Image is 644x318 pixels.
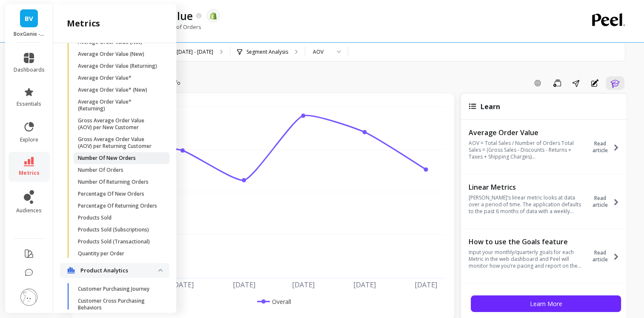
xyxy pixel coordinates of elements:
p: Input your monthly/quarterly goals for each Metric in the web dashboard and Peel will monitor how... [469,249,586,269]
p: Customer Cross Purchasing Behaviors [78,298,159,311]
p: Number Of New Orders [78,155,136,162]
span: Read article [588,249,612,263]
p: Linear Metrics [469,183,586,191]
p: Customer Purchasing Journey [78,286,149,292]
span: Read article [588,140,612,154]
button: Learn More [471,295,621,312]
p: Gross Average Order Value (AOV) per Returning Customer [78,136,159,150]
p: Percentage Of Returning Orders [78,202,157,209]
span: dashboards [14,66,45,73]
span: essentials [17,101,41,107]
p: Number Of Orders [78,167,123,173]
p: BoxGenie - vanguard-packaging.myshopify.com [14,31,45,38]
span: metrics [19,170,40,176]
p: Gross Average Order Value (AOV) per New Customer [78,117,159,131]
button: Read article [588,127,624,167]
p: How to use the Goals feature [469,237,586,246]
p: Products Sold (Subscriptions) [78,226,149,233]
p: Product Analytics [80,266,158,275]
p: Average Order Value* (Returning) [78,98,159,112]
img: navigation item icon [67,267,75,274]
p: Number Of Returning Orders [78,179,149,185]
p: Percentage Of New Orders [78,191,144,197]
span: Learn More [530,300,562,308]
p: Average Order Value* [78,75,132,81]
span: Learn [481,102,500,111]
p: Products Sold (Transactional) [78,238,150,245]
span: BV [25,14,33,23]
span: audiences [16,207,42,214]
p: Average Order Value [469,128,586,137]
p: Average Order Value* (New) [78,87,147,93]
p: [PERSON_NAME]’s linear metric looks at data over a period of time. The application defaults to th... [469,194,586,215]
p: Products Sold [78,214,112,221]
p: Average Order Value (New) [78,51,144,58]
span: Read article [588,195,612,208]
button: Read article [588,182,624,221]
span: explore [20,136,38,143]
p: AOV = Total Sales / Number of Orders Total Sales = (Gross Sales - Discounts - Returns + Taxes + S... [469,140,586,160]
h2: metrics [67,17,100,29]
img: profile picture [20,289,37,306]
p: Average Order Value (Returning) [78,63,157,69]
div: AOV [313,48,330,56]
button: Read article [588,237,624,276]
img: api.shopify.svg [209,12,217,20]
p: Segment Analysis [246,49,288,55]
img: down caret icon [158,269,163,272]
p: Quantity per Order [78,250,124,257]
